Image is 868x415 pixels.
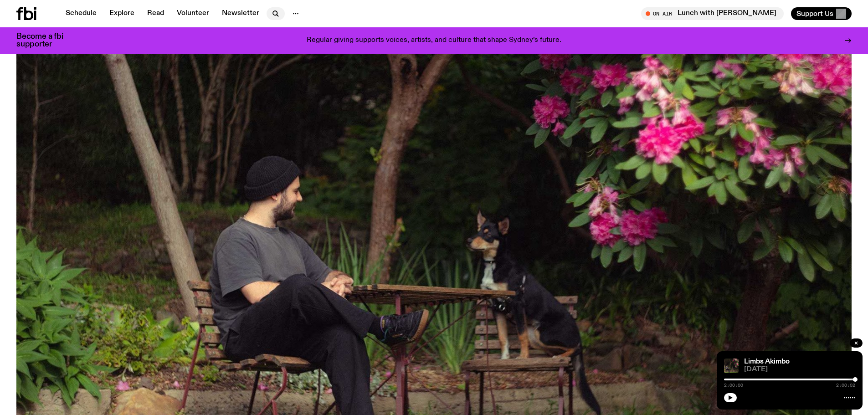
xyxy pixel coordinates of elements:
a: Schedule [60,7,102,20]
p: Regular giving supports voices, artists, and culture that shape Sydney’s future. [307,36,561,45]
span: [DATE] [744,366,855,373]
h3: Become a fbi supporter [16,33,75,48]
button: Support Us [791,7,852,20]
a: Explore [104,7,140,20]
a: Volunteer [171,7,215,20]
span: 2:00:02 [836,383,855,388]
img: Jackson sits at an outdoor table, legs crossed and gazing at a black and brown dog also sitting a... [724,359,739,373]
span: Support Us [796,10,833,18]
a: Read [142,7,169,20]
a: Limbs Akimbo [744,358,790,365]
span: 2:00:00 [724,383,743,388]
button: On AirLunch with [PERSON_NAME] [641,7,784,20]
a: Newsletter [216,7,265,20]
